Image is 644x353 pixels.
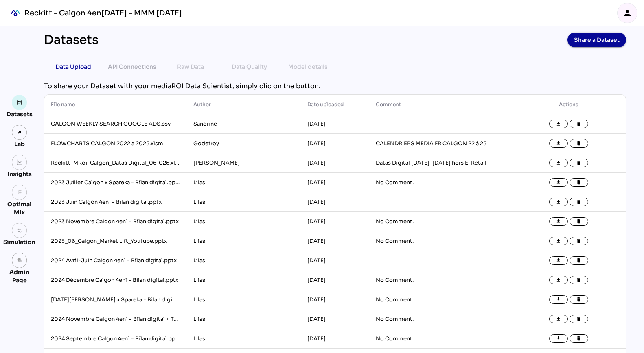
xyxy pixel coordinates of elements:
i: grain [17,190,22,195]
i: file_download [556,219,561,224]
i: delete [576,121,582,127]
td: 2024 Avril-Juin Calgon 4en1 - Bilan digital.pptx [44,251,187,270]
td: Datas Digital [DATE]-[DATE] hors E-Retail [369,153,512,173]
td: [PERSON_NAME] [187,153,301,173]
div: Admin Page [3,268,35,284]
div: Datasets [7,110,33,118]
td: [DATE] [301,231,369,251]
i: admin_panel_settings [17,257,22,263]
img: graph.svg [17,159,22,165]
td: Lilas [187,270,301,290]
div: Data Upload [55,62,91,72]
td: Lilas [187,192,301,212]
td: [DATE] [301,329,369,349]
td: Reckitt-MRoi-Calgon_Datas Digital_061025.xlsx [44,153,187,173]
i: delete [576,219,582,224]
td: [DATE] [301,290,369,309]
td: CALGON WEEKLY SEARCH GOOGLE ADS.csv [44,114,187,134]
div: To share your Dataset with your mediaROI Data Scientist, simply clic on the button. [44,81,626,91]
i: file_download [556,297,561,303]
i: delete [576,180,582,185]
td: No Comment. [369,329,512,349]
th: Actions [512,95,626,114]
i: file_download [556,141,561,146]
td: No Comment. [369,309,512,329]
img: settings.svg [17,228,22,233]
div: API Connections [108,62,156,72]
i: delete [576,160,582,166]
i: file_download [556,121,561,127]
div: Model details [288,62,328,72]
th: Date uploaded [301,95,369,114]
td: Lilas [187,251,301,270]
i: person [622,8,632,18]
div: Data Quality [232,62,267,72]
i: file_download [556,316,561,322]
span: Share a Dataset [574,34,620,46]
td: [DATE] [301,309,369,329]
td: Lilas [187,173,301,192]
i: delete [576,238,582,244]
td: 2023 Novembre Calgon 4en1 - Bilan digital.pptx [44,212,187,231]
td: [DATE] [301,114,369,134]
td: Lilas [187,212,301,231]
i: delete [576,277,582,283]
td: Lilas [187,329,301,349]
i: file_download [556,258,561,264]
i: delete [576,199,582,205]
i: delete [576,336,582,342]
td: No Comment. [369,173,512,192]
td: [DATE][PERSON_NAME] x Spareka - Bilan digital.pptx [44,290,187,309]
td: [DATE] [301,251,369,270]
i: file_download [556,238,561,244]
div: Simulation [3,238,35,246]
div: Optimal Mix [3,200,35,216]
td: CALENDRIERS MEDIA FR CALGON 22 à 25 [369,134,512,153]
td: 2024 Septembre Calgon 4en1 - Bilan digital.pptx [44,329,187,349]
i: delete [576,258,582,264]
i: file_download [556,160,561,166]
td: [DATE] [301,134,369,153]
div: Reckitt - Calgon 4en[DATE] - MMM [DATE] [24,8,182,18]
td: 2023_06_Calgon_Market Lift_Youtube.pptx [44,231,187,251]
i: file_download [556,199,561,205]
td: 2023 Juin Calgon 4en1 - Bilan digital.pptx [44,192,187,212]
td: Sandrine [187,114,301,134]
div: Datasets [44,33,99,47]
td: 2023 Juillet Calgon x Spareka - Bilan digital.pptx [44,173,187,192]
td: [DATE] [301,270,369,290]
th: Author [187,95,301,114]
td: No Comment. [369,231,512,251]
td: [DATE] [301,212,369,231]
td: [DATE] [301,192,369,212]
div: Lab [11,140,28,148]
td: [DATE] [301,153,369,173]
td: Lilas [187,231,301,251]
div: Raw Data [177,62,204,72]
i: file_download [556,277,561,283]
td: No Comment. [369,270,512,290]
button: Share a Dataset [567,33,626,47]
td: FLOWCHARTS CALGON 2022 a 2025.xlsm [44,134,187,153]
img: lab.svg [17,130,22,135]
td: [DATE] [301,173,369,192]
td: No Comment. [369,290,512,309]
td: 2024 Décembre Calgon 4en1 - Bilan digital.pptx [44,270,187,290]
div: mediaROI [7,4,24,22]
i: file_download [556,336,561,342]
th: File name [44,95,187,114]
td: No Comment. [369,212,512,231]
td: Lilas [187,290,301,309]
td: 2024 Novembre Calgon 4en1 - Bilan digital + TV.pptx [44,309,187,329]
td: Godefroy [187,134,301,153]
td: Lilas [187,309,301,329]
div: Insights [7,170,32,178]
i: delete [576,316,582,322]
img: data.svg [17,100,22,105]
i: file_download [556,180,561,185]
i: delete [576,141,582,146]
th: Comment [369,95,512,114]
i: delete [576,297,582,303]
